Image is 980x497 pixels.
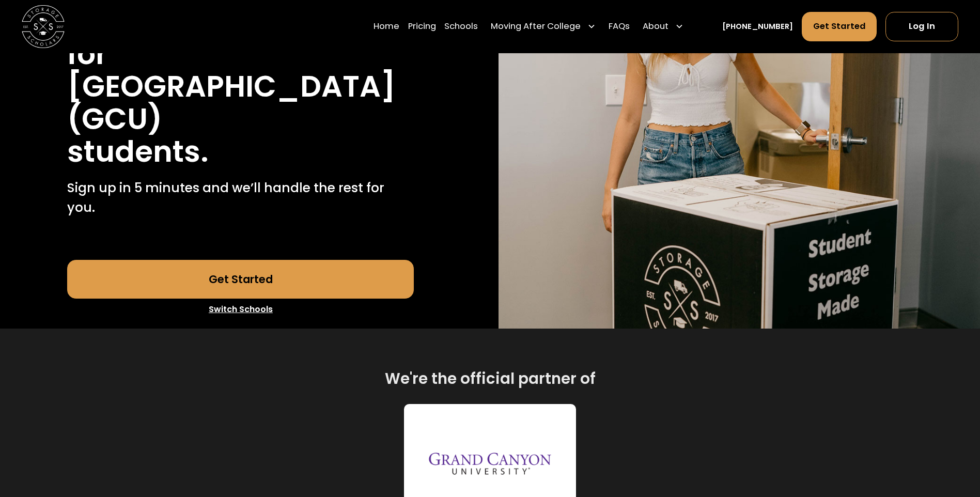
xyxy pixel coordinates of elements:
a: Switch Schools [67,299,414,320]
div: About [639,12,688,42]
h2: We're the official partner of [385,369,596,389]
h1: students. [67,135,209,168]
a: [PHONE_NUMBER] [722,21,793,33]
div: About [643,21,668,34]
a: Home [374,12,399,42]
a: Log In [885,12,958,41]
div: Moving After College [487,12,600,42]
p: Sign up in 5 minutes and we’ll handle the rest for you. [67,178,414,217]
a: FAQs [609,12,630,42]
a: Get Started [802,12,877,41]
div: Moving After College [491,21,581,34]
a: Schools [444,12,478,42]
h1: [GEOGRAPHIC_DATA] (GCU) [67,70,414,135]
a: Pricing [408,12,436,42]
a: Get Started [67,260,414,299]
img: Storage Scholars main logo [22,5,65,48]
